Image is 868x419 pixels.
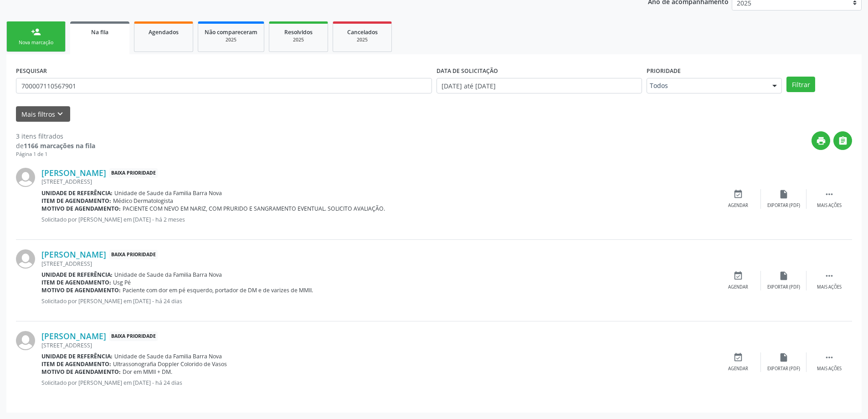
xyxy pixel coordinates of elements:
[812,131,830,150] button: print
[41,197,111,205] b: Item de agendamento:
[816,136,826,146] i: print
[55,109,65,119] i: keyboard_arrow_down
[41,360,111,368] b: Item de agendamento:
[113,360,227,368] span: Ultrassonografia Doppler Colorido de Vasos
[650,81,763,90] span: Todos
[205,36,257,43] div: 2025
[16,249,35,269] img: img
[437,64,498,78] label: DATA DE SOLICITAÇÃO
[779,352,789,362] i: insert_drive_file
[113,197,173,205] span: Médico Dermatologista
[24,141,95,150] strong: 1166 marcações na fila
[109,331,158,341] span: Baixa Prioridade
[41,352,113,360] b: Unidade de referência:
[123,286,313,294] span: Paciente com dor em pé esquerdo, portador de DM e de varizes de MMII.
[647,64,681,78] label: Prioridade
[16,150,95,158] div: Página 1 de 1
[728,202,748,209] div: Agendar
[817,284,842,290] div: Mais ações
[114,189,222,197] span: Unidade de Saude da Familia Barra Nova
[149,28,179,36] span: Agendados
[41,341,715,349] div: [STREET_ADDRESS]
[16,64,47,78] label: PESQUISAR
[41,279,111,286] b: Item de agendamento:
[779,271,789,281] i: insert_drive_file
[733,352,743,362] i: event_available
[339,36,385,43] div: 2025
[824,189,834,199] i: 
[817,366,842,372] div: Mais ações
[276,36,321,43] div: 2025
[114,352,222,360] span: Unidade de Saude da Familia Barra Nova
[767,284,800,290] div: Exportar (PDF)
[767,202,800,209] div: Exportar (PDF)
[31,27,41,37] div: person_add
[41,168,106,178] a: [PERSON_NAME]
[16,106,70,122] button: Mais filtroskeyboard_arrow_down
[347,28,378,36] span: Cancelados
[13,39,59,46] div: Nova marcação
[41,379,715,387] p: Solicitado por [PERSON_NAME] em [DATE] - há 24 dias
[41,178,715,186] div: [STREET_ADDRESS]
[824,352,834,362] i: 
[41,260,715,268] div: [STREET_ADDRESS]
[733,271,743,281] i: event_available
[284,28,313,36] span: Resolvidos
[779,189,789,199] i: insert_drive_file
[123,205,385,212] span: PACIENTE COM NEVO EM NARIZ, COM PRURIDO E SANGRAMENTO EVENTUAL. SOLICITO AVALIAÇÃO.
[41,271,113,279] b: Unidade de referência:
[16,78,432,93] input: Nome, CNS
[41,286,121,294] b: Motivo de agendamento:
[838,136,848,146] i: 
[41,331,106,341] a: [PERSON_NAME]
[109,168,158,178] span: Baixa Prioridade
[728,284,748,290] div: Agendar
[41,297,715,305] p: Solicitado por [PERSON_NAME] em [DATE] - há 24 dias
[824,271,834,281] i: 
[728,366,748,372] div: Agendar
[41,216,715,223] p: Solicitado por [PERSON_NAME] em [DATE] - há 2 meses
[817,202,842,209] div: Mais ações
[91,28,108,36] span: Na fila
[16,131,95,141] div: 3 itens filtrados
[41,189,113,197] b: Unidade de referência:
[16,168,35,187] img: img
[109,250,158,259] span: Baixa Prioridade
[41,205,121,212] b: Motivo de agendamento:
[41,368,121,376] b: Motivo de agendamento:
[437,78,642,93] input: Selecione um intervalo
[114,271,222,279] span: Unidade de Saude da Familia Barra Nova
[123,368,172,376] span: Dor em MMII + DM.
[205,28,257,36] span: Não compareceram
[733,189,743,199] i: event_available
[113,279,131,286] span: Usg Pé
[16,331,35,350] img: img
[16,141,95,150] div: de
[41,249,106,259] a: [PERSON_NAME]
[786,77,815,92] button: Filtrar
[767,366,800,372] div: Exportar (PDF)
[833,131,852,150] button: 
